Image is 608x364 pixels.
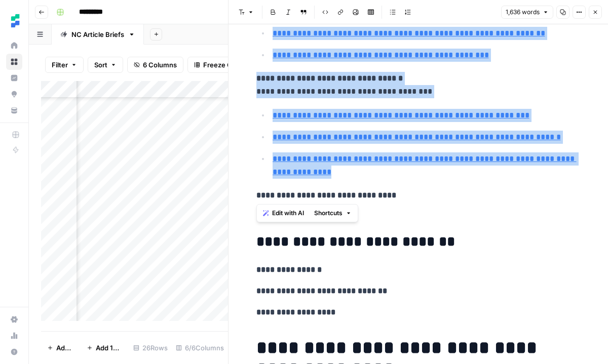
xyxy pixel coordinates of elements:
a: Insights [6,70,22,86]
span: Add Row [56,343,74,353]
a: Browse [6,54,22,70]
span: Shortcuts [314,209,343,218]
span: Sort [94,60,107,70]
a: Opportunities [6,86,22,102]
span: 6 Columns [143,60,177,70]
button: Add Row [41,340,81,356]
button: Help + Support [6,344,22,360]
span: 1,636 words [506,8,540,17]
a: Usage [6,328,22,344]
button: Add 10 Rows [81,340,129,356]
a: Home [6,37,22,54]
span: Add 10 Rows [96,343,123,353]
button: Filter [45,57,84,73]
button: Workspace: Ten Speed [6,8,22,33]
button: Freeze Columns [187,57,262,73]
button: 6 Columns [127,57,183,73]
div: 6/6 Columns [172,340,228,356]
button: Edit with AI [259,207,308,220]
a: Your Data [6,102,22,118]
div: NC Article Briefs [71,29,124,39]
div: 26 Rows [129,340,172,356]
button: Shortcuts [310,207,356,220]
span: Freeze Columns [203,60,255,70]
a: NC Article Briefs [52,24,144,45]
button: 1,636 words [501,6,553,19]
span: Filter [52,60,68,70]
img: Ten Speed Logo [6,12,24,30]
a: Settings [6,311,22,328]
button: Sort [88,57,123,73]
span: Edit with AI [272,209,304,218]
